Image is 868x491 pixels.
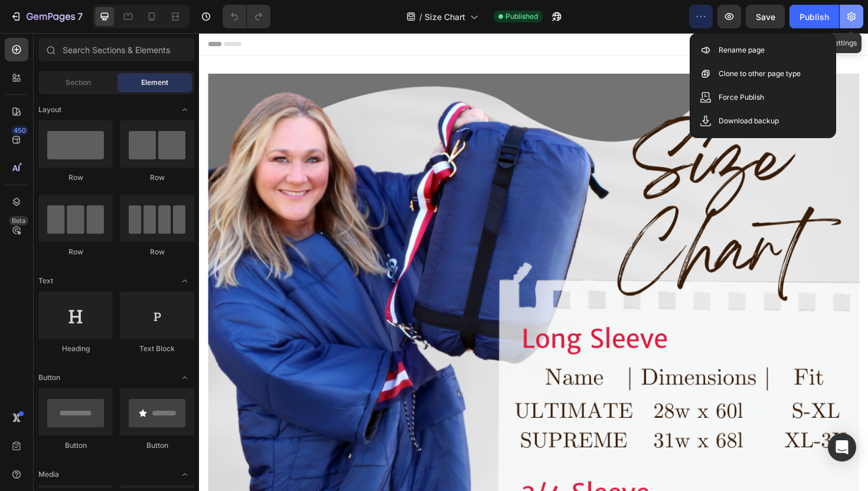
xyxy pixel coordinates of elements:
[11,126,28,135] div: 450
[175,368,194,387] span: Toggle open
[175,100,194,119] span: Toggle open
[120,247,194,257] div: Row
[38,38,194,61] input: Search Sections & Elements
[120,343,194,354] div: Text Block
[199,33,868,491] iframe: Design area
[38,343,113,354] div: Heading
[746,5,785,28] button: Save
[175,465,194,484] span: Toggle open
[120,172,194,183] div: Row
[38,372,60,383] span: Button
[719,115,779,127] p: Download backup
[756,12,775,22] span: Save
[38,469,59,480] span: Media
[419,11,422,23] span: /
[505,11,538,22] span: Published
[719,44,765,56] p: Rename page
[77,9,83,24] p: 7
[38,104,61,115] span: Layout
[141,77,168,88] span: Element
[66,77,91,88] span: Section
[719,68,801,80] p: Clone to other page type
[223,5,270,28] div: Undo/Redo
[38,276,53,286] span: Text
[800,11,829,23] div: Publish
[719,91,764,103] p: Force Publish
[38,440,113,451] div: Button
[425,11,465,23] span: Size Chart
[9,216,28,225] div: Beta
[828,433,856,461] div: Open Intercom Messenger
[789,5,839,28] button: Publish
[175,271,194,290] span: Toggle open
[38,247,113,257] div: Row
[38,172,113,183] div: Row
[5,5,88,28] button: 7
[120,440,194,451] div: Button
